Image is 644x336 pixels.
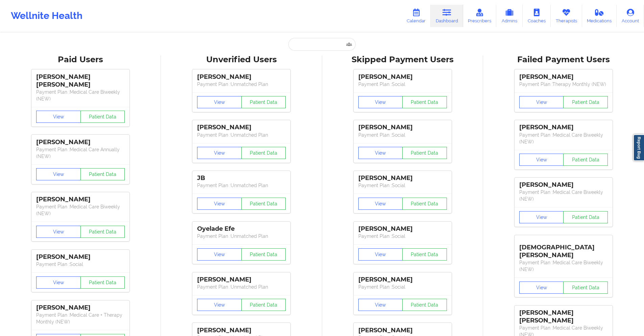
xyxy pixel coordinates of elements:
[358,225,447,233] div: [PERSON_NAME]
[519,81,608,88] p: Payment Plan : Therapy Monthly (NEW)
[358,124,447,131] div: [PERSON_NAME]
[36,168,81,180] button: View
[36,226,81,238] button: View
[197,81,286,88] p: Payment Plan : Unmatched Plan
[563,211,608,223] button: Patient Data
[402,248,447,261] button: Patient Data
[358,233,447,240] p: Payment Plan : Social
[519,124,608,131] div: [PERSON_NAME]
[402,96,447,108] button: Patient Data
[523,5,551,27] a: Coaches
[36,73,125,89] div: [PERSON_NAME] [PERSON_NAME]
[519,282,564,294] button: View
[241,198,286,210] button: Patient Data
[36,276,81,289] button: View
[496,5,523,27] a: Admins
[519,259,608,273] p: Payment Plan : Medical Care Biweekly (NEW)
[402,299,447,311] button: Patient Data
[519,132,608,145] p: Payment Plan : Medical Care Biweekly (NEW)
[519,96,564,108] button: View
[80,168,125,180] button: Patient Data
[358,248,403,261] button: View
[80,226,125,238] button: Patient Data
[358,174,447,182] div: [PERSON_NAME]
[358,284,447,290] p: Payment Plan : Social
[36,203,125,217] p: Payment Plan : Medical Care Biweekly (NEW)
[519,73,608,81] div: [PERSON_NAME]
[358,276,447,284] div: [PERSON_NAME]
[519,181,608,189] div: [PERSON_NAME]
[36,138,125,146] div: [PERSON_NAME]
[241,96,286,108] button: Patient Data
[166,54,317,65] div: Unverified Users
[358,96,403,108] button: View
[241,248,286,261] button: Patient Data
[80,276,125,289] button: Patient Data
[36,146,125,160] p: Payment Plan : Medical Care Annually (NEW)
[358,299,403,311] button: View
[197,147,242,159] button: View
[519,309,608,324] div: [PERSON_NAME] [PERSON_NAME]
[633,134,644,161] a: Report Bug
[36,261,125,268] p: Payment Plan : Social
[358,147,403,159] button: View
[197,96,242,108] button: View
[197,327,286,334] div: [PERSON_NAME]
[431,5,463,27] a: Dashboard
[519,211,564,223] button: View
[563,154,608,166] button: Patient Data
[36,304,125,312] div: [PERSON_NAME]
[36,111,81,123] button: View
[519,239,608,259] div: [DEMOGRAPHIC_DATA][PERSON_NAME]
[488,54,639,65] div: Failed Payment Users
[582,5,617,27] a: Medications
[197,225,286,233] div: Oyelade Efe
[551,5,582,27] a: Therapists
[402,198,447,210] button: Patient Data
[358,182,447,189] p: Payment Plan : Social
[563,96,608,108] button: Patient Data
[402,5,431,27] a: Calendar
[197,248,242,261] button: View
[197,233,286,240] p: Payment Plan : Unmatched Plan
[463,5,497,27] a: Prescribers
[617,5,644,27] a: Account
[197,73,286,81] div: [PERSON_NAME]
[197,132,286,138] p: Payment Plan : Unmatched Plan
[197,182,286,189] p: Payment Plan : Unmatched Plan
[358,327,447,334] div: [PERSON_NAME]
[358,81,447,88] p: Payment Plan : Social
[197,276,286,284] div: [PERSON_NAME]
[197,174,286,182] div: JB
[36,89,125,102] p: Payment Plan : Medical Care Biweekly (NEW)
[519,189,608,202] p: Payment Plan : Medical Care Biweekly (NEW)
[5,54,156,65] div: Paid Users
[36,196,125,203] div: [PERSON_NAME]
[327,54,478,65] div: Skipped Payment Users
[563,282,608,294] button: Patient Data
[358,132,447,138] p: Payment Plan : Social
[358,198,403,210] button: View
[358,73,447,81] div: [PERSON_NAME]
[197,198,242,210] button: View
[402,147,447,159] button: Patient Data
[197,284,286,290] p: Payment Plan : Unmatched Plan
[36,312,125,325] p: Payment Plan : Medical Care + Therapy Monthly (NEW)
[36,253,125,261] div: [PERSON_NAME]
[519,154,564,166] button: View
[197,124,286,131] div: [PERSON_NAME]
[197,299,242,311] button: View
[241,299,286,311] button: Patient Data
[80,111,125,123] button: Patient Data
[241,147,286,159] button: Patient Data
